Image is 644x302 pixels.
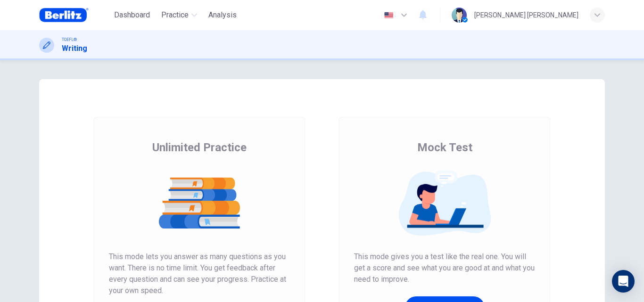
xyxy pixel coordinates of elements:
button: Dashboard [110,7,154,24]
span: Practice [161,9,189,21]
a: Berlitz Brasil logo [39,6,110,24]
span: Analysis [208,9,237,21]
span: This mode gives you a test like the real one. You will get a score and see what you are good at a... [354,251,535,285]
span: TOEFL® [62,36,77,43]
h1: Writing [62,43,87,54]
span: Dashboard [114,9,150,21]
img: en [383,12,395,19]
img: Berlitz Brasil logo [39,6,89,24]
span: Mock Test [417,140,472,155]
button: Analysis [205,7,240,24]
div: Open Intercom Messenger [612,270,635,293]
button: Practice [157,7,201,24]
span: This mode lets you answer as many questions as you want. There is no time limit. You get feedback... [109,251,290,296]
div: [PERSON_NAME] [PERSON_NAME] [474,9,578,21]
img: Profile picture [452,8,467,23]
span: Unlimited Practice [152,140,247,155]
